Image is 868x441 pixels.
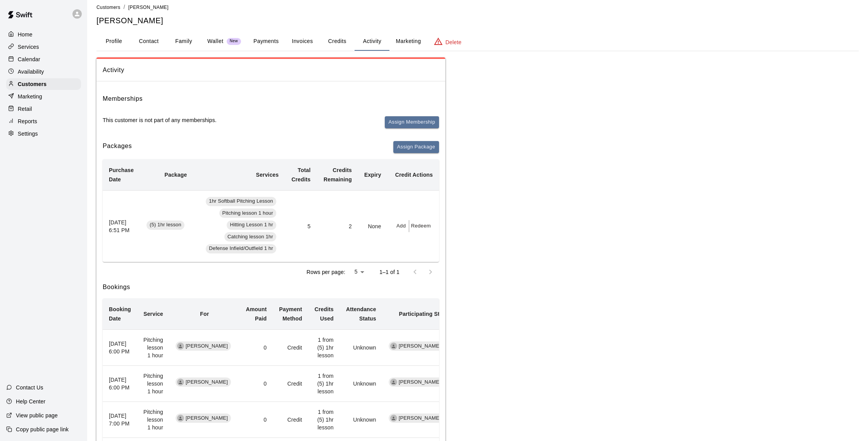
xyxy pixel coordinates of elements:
span: [PERSON_NAME] [396,379,444,386]
td: Unknown [340,401,382,438]
p: Delete [446,38,462,46]
b: Total Credits [291,167,310,183]
p: Home [18,31,33,38]
b: Package [164,172,187,178]
div: Shaun Garceau [390,379,397,386]
td: 0 [239,329,273,365]
td: 2 [317,190,358,262]
div: Availability [6,66,81,78]
td: Pitching lesson 1 hour [137,401,169,438]
td: Credit [273,401,308,438]
a: Customers [6,78,81,90]
td: None [358,190,387,262]
nav: breadcrumb [96,3,859,12]
li: / [124,3,125,11]
td: Pitching lesson 1 hour [137,329,169,365]
th: [DATE] 6:51 PM [103,190,140,262]
b: Attendance Status [346,306,376,322]
div: [PERSON_NAME] [389,377,444,387]
p: Calendar [18,55,40,63]
p: Help Center [16,398,45,405]
span: [PERSON_NAME] [183,343,231,350]
div: [PERSON_NAME] [389,341,444,351]
p: Rows per page: [307,268,345,276]
p: Contact Us [16,384,43,391]
p: Customers [18,80,46,88]
span: [PERSON_NAME] [396,343,444,350]
div: [PERSON_NAME] [389,413,444,423]
div: Gretchen Nunez [177,343,184,350]
td: 0 [239,365,273,401]
p: View public page [16,412,58,419]
p: This customer is not part of any memberships. [103,116,217,124]
div: Shaun Garceau [390,343,397,350]
th: [DATE] 6:00 PM [103,329,137,365]
td: Unknown [340,365,382,401]
b: Credit Actions [395,172,433,178]
h6: Memberships [103,94,143,104]
span: Activity [103,65,439,75]
div: Shaun Garceau [390,415,397,422]
p: Settings [18,130,38,138]
p: Marketing [18,93,42,100]
button: Add [394,220,409,232]
td: Credit [273,365,308,401]
a: Services [6,41,81,53]
td: Credit [273,329,308,365]
td: Pitching lesson 1 hour [137,365,169,401]
p: Reports [18,117,37,125]
span: Hitting Lesson 1 hr [227,221,276,229]
p: Services [18,43,39,51]
span: [PERSON_NAME] [396,415,444,422]
button: Assign Membership [385,116,439,128]
th: [DATE] 7:00 PM [103,401,137,438]
a: Retail [6,103,81,115]
a: Reports [6,115,81,127]
th: [DATE] 6:00 PM [103,365,137,401]
span: Catching lesson 1hr [224,233,276,241]
b: Credits Used [315,306,334,322]
td: 1 from (5) 1hr lesson [308,365,340,401]
b: Booking Date [109,306,131,322]
b: Payment Method [279,306,302,322]
p: Availability [18,68,44,76]
a: Home [6,29,81,40]
button: Profile [96,32,131,51]
a: Calendar [6,53,81,65]
div: Settings [6,128,81,140]
span: Defense Infield/Outfield 1 hr [206,245,276,252]
b: Purchase Date [109,167,134,183]
button: Assign Package [393,141,439,153]
span: 1hr Softball Pitching Lesson [206,198,276,205]
td: 1 from (5) 1hr lesson [308,401,340,438]
b: Services [256,172,279,178]
td: 1 from (5) 1hr lesson [308,329,340,365]
button: Invoices [285,32,320,51]
b: Expiry [364,172,381,178]
a: (5) 1hr lesson [146,222,187,229]
h5: [PERSON_NAME] [96,16,859,26]
p: Wallet [207,37,224,45]
b: Service [143,311,163,317]
div: Daniel Nunez [177,415,184,422]
b: Participating Staff [399,311,446,317]
td: Unknown [340,329,382,365]
td: 5 [285,190,317,262]
p: Retail [18,105,32,113]
button: Payments [247,32,285,51]
button: Credits [320,32,355,51]
span: (5) 1hr lesson [146,221,184,229]
p: 1–1 of 1 [379,268,400,276]
table: simple table [103,159,439,262]
span: Customers [96,5,121,10]
div: Marketing [6,91,81,102]
button: Marketing [389,32,427,51]
span: [PERSON_NAME] [183,379,231,386]
b: For [200,311,209,317]
button: Activity [355,32,389,51]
